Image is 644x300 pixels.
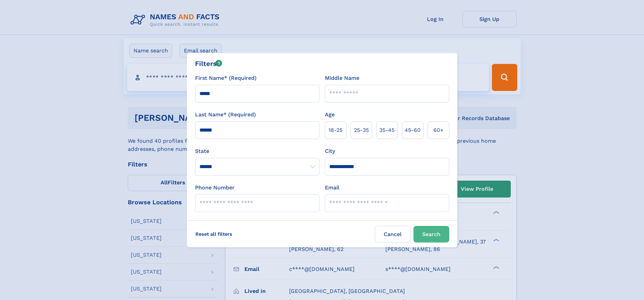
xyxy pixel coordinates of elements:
[195,111,256,119] label: Last Name* (Required)
[354,126,369,134] span: 25‑35
[325,74,359,82] label: Middle Name
[325,147,335,155] label: City
[405,126,421,134] span: 45‑60
[379,126,395,134] span: 35‑45
[195,184,235,192] label: Phone Number
[413,226,449,243] button: Search
[433,126,444,134] span: 60+
[375,226,411,243] label: Cancel
[195,147,319,155] label: State
[195,59,222,69] div: Filters
[191,226,237,242] label: Reset all filters
[195,74,257,82] label: First Name* (Required)
[329,126,342,134] span: 18‑25
[325,184,339,192] label: Email
[325,111,335,119] label: Age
